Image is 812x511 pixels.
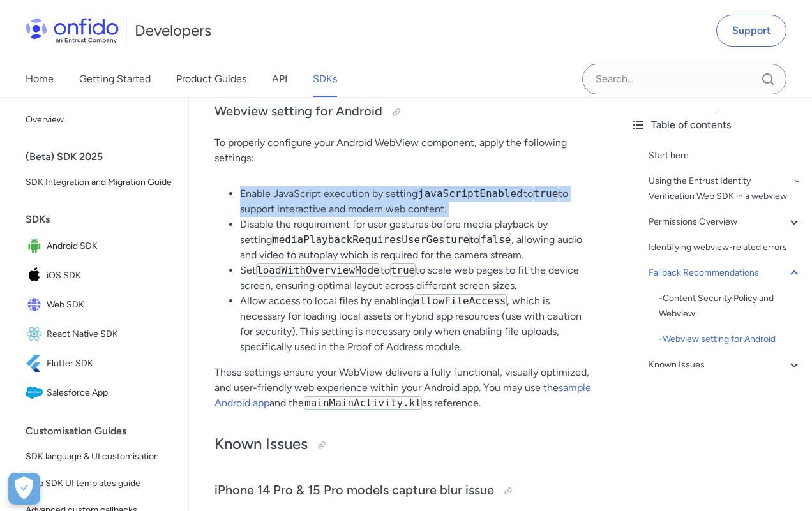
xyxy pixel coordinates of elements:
[26,449,173,464] span: SDK language & UI customisation
[20,350,178,378] a: IconFlutter SDKFlutter SDK
[240,186,595,217] li: Enable JavaScript execution by setting to to support interactive and modern web content.
[20,262,178,290] a: IconiOS SDKiOS SDK
[390,263,416,277] code: true
[240,293,595,355] li: Allow access to local files by enabling , which is necessary for loading local assets or hybrid a...
[649,148,802,163] a: Start here
[20,444,178,470] a: SDK language & UI customisation
[47,325,173,343] span: React Native SDK
[313,61,337,97] a: SDKs
[20,379,178,407] a: IconSalesforce AppSalesforce App
[240,217,595,263] li: Disable the requirement for user gestures before media playback by setting to , allowing audio an...
[659,332,802,347] div: - Webview setting for Android
[256,263,380,277] code: loadWithOverviewMode
[26,18,119,43] img: Onfido Logo
[26,296,47,314] img: IconWeb SDK
[214,102,595,122] h3: Webview setting for Android
[272,233,470,246] code: mediaPlaybackRequiresUserGesture
[659,291,802,322] div: - Content Security Policy and Webview
[47,384,173,402] span: Salesforce App
[47,296,173,314] span: Web SDK
[47,267,173,285] span: iOS SDK
[649,174,802,204] a: Using the Entrust Identity Verification Web SDK in a webview
[649,357,802,373] a: Known Issues
[26,418,183,444] div: Customisation Guides
[176,61,246,97] a: Product Guides
[20,291,178,319] a: IconWeb SDKWeb SDK
[8,473,40,505] button: Open Preferences
[26,384,47,402] img: IconSalesforce App
[135,20,211,41] h1: Developers
[26,476,173,491] span: Web SDK UI templates guide
[26,325,47,343] img: IconReact Native SDK
[582,64,786,94] input: Onfido search input field
[26,237,47,255] img: IconAndroid SDK
[26,355,47,373] img: IconFlutter SDK
[649,214,802,230] a: Permissions Overview
[47,355,173,373] span: Flutter SDK
[214,135,595,166] p: To properly configure your Android WebView component, apply the following settings:
[20,107,178,133] a: Overview
[26,144,183,170] div: (Beta) SDK 2025
[214,365,595,411] p: These settings ensure your WebView delivers a fully functional, visually optimized, and user-frie...
[240,263,595,293] li: Set to to scale web pages to fit the device screen, ensuring optimal layout across different scre...
[26,207,183,232] div: SDKs
[649,265,802,281] a: Fallback Recommendations
[533,187,559,200] code: true
[20,170,178,195] a: SDK Integration and Migration Guide
[20,232,178,260] a: IconAndroid SDKAndroid SDK
[479,233,511,246] code: false
[20,471,178,496] a: Web SDK UI templates guide
[8,473,40,505] div: Cookie Preferences
[47,237,173,255] span: Android SDK
[26,175,173,190] span: SDK Integration and Migration Guide
[417,187,523,200] code: javaScriptEnabled
[26,61,54,97] a: Home
[272,61,287,97] a: API
[304,396,422,410] code: mainMainActivity.kt
[26,267,47,285] img: IconiOS SDK
[413,294,507,307] code: allowFileAccess
[26,112,173,128] span: Overview
[716,15,786,47] a: Support
[649,240,802,255] a: Identifying webview-related errors
[20,320,178,348] a: IconReact Native SDKReact Native SDK
[631,117,802,133] div: Table of contents
[214,434,595,455] h2: Known Issues
[79,61,151,97] a: Getting Started
[659,291,802,322] a: -Content Security Policy and Webview
[659,332,802,347] a: -Webview setting for Android
[214,481,595,501] h3: iPhone 14 Pro & 15 Pro models capture blur issue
